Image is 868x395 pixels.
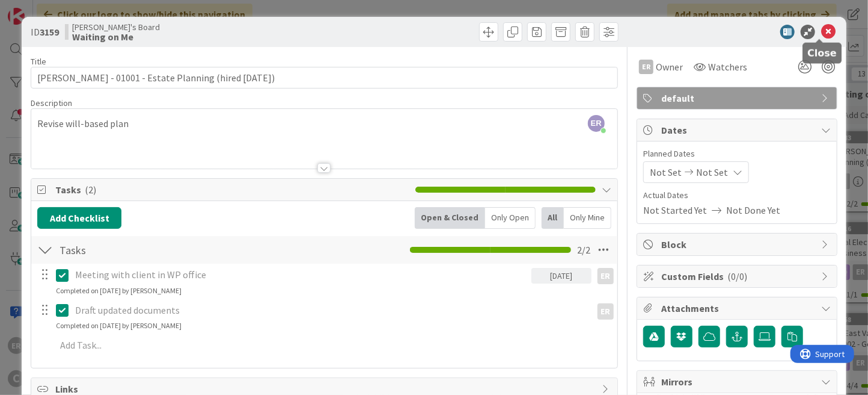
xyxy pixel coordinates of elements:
[639,60,653,74] div: ER
[55,182,409,197] span: Tasks
[807,48,837,59] h5: Close
[56,320,182,331] div: Completed on [DATE] by [PERSON_NAME]
[598,303,614,320] div: ER
[55,239,302,261] input: Add Checklist...
[588,115,605,132] span: ER
[656,60,683,74] span: Owner
[25,2,55,16] span: Support
[31,25,59,39] span: ID
[542,207,564,229] div: All
[37,117,611,131] p: Revise will-based plan
[37,207,121,229] button: Add Checklist
[415,207,485,229] div: Open & Closed
[31,98,72,108] span: Description
[643,189,831,202] span: Actual Dates
[661,237,815,252] span: Block
[56,285,182,296] div: Completed on [DATE] by [PERSON_NAME]
[643,203,707,217] span: Not Started Yet
[727,270,747,282] span: ( 0/0 )
[661,301,815,316] span: Attachments
[708,60,747,74] span: Watchers
[75,303,586,317] p: Draft updated documents
[598,268,614,284] div: ER
[85,184,96,196] span: ( 2 )
[564,207,611,229] div: Only Mine
[75,268,526,282] p: Meeting with client in WP office
[31,56,46,67] label: Title
[531,268,591,284] div: [DATE]
[661,269,815,284] span: Custom Fields
[577,243,590,257] span: 2 / 2
[485,207,536,229] div: Only Open
[40,26,59,38] b: 3159
[72,22,160,32] span: [PERSON_NAME]'s Board
[72,32,160,42] b: Waiting on Me
[726,203,780,217] span: Not Done Yet
[643,148,831,160] span: Planned Dates
[650,165,682,179] span: Not Set
[661,123,815,137] span: Dates
[31,67,618,89] input: type card name here...
[661,91,815,105] span: default
[661,375,815,389] span: Mirrors
[696,165,728,179] span: Not Set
